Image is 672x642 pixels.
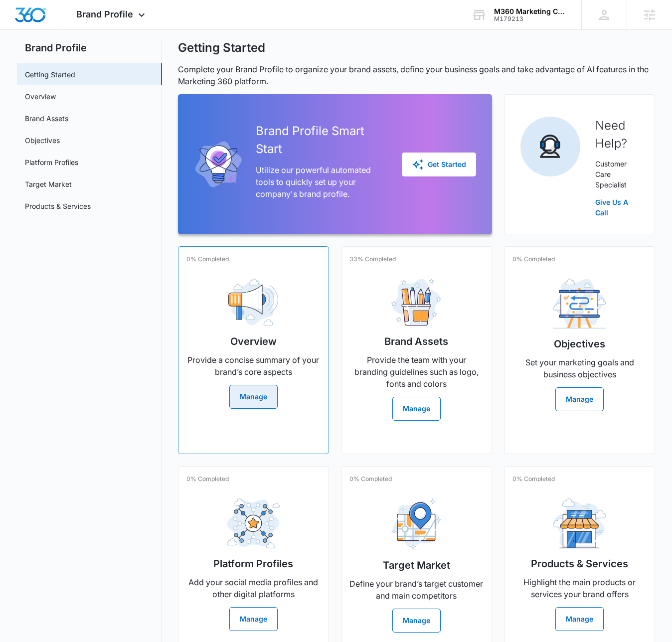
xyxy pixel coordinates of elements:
h2: Brand Profile Smart Start [256,122,386,158]
h2: Objectives [554,336,605,351]
p: Highlight the main products or services your brand offers [512,576,647,600]
p: Set your marketing goals and business objectives [512,356,647,380]
h1: Getting Started [178,40,265,55]
div: Get Started [412,159,466,170]
a: Overview [25,91,56,102]
a: Give Us A Call [595,197,639,218]
button: Manage [229,385,278,409]
p: Add your social media profiles and other digital platforms [186,576,321,600]
a: Target Market [25,179,72,189]
p: 0% Completed [186,255,229,264]
p: Provide a concise summary of your brand’s core aspects [186,354,321,378]
a: 0% CompletedObjectivesSet your marketing goals and business objectivesManage [504,246,655,454]
a: 0% CompletedOverviewProvide a concise summary of your brand’s core aspectsManage [178,246,329,454]
p: 0% Completed [512,475,555,483]
button: Manage [229,607,278,631]
a: Products & Services [25,201,91,211]
a: Platform Profiles [25,157,78,167]
button: Get Started [402,153,476,176]
h2: Need Help? [595,117,639,153]
button: Manage [392,397,441,421]
p: 0% Completed [512,255,555,264]
p: 33% Completed [349,255,396,264]
h2: Target Market [383,558,450,573]
h2: Products & Services [531,556,628,571]
a: Objectives [25,135,60,146]
a: Brand Assets [25,113,68,124]
h2: Overview [230,334,277,349]
h2: Brand Assets [384,334,448,349]
a: Getting Started [25,69,75,80]
div: account id [494,15,567,22]
button: Manage [555,607,604,631]
p: Provide the team with your branding guidelines such as logo, fonts and colors [349,354,484,390]
p: Utilize our powerful automated tools to quickly set up your company's brand profile. [256,164,386,200]
button: Manage [555,387,604,411]
p: 0% Completed [349,475,392,483]
span: Brand Profile [76,9,133,19]
h2: Brand Profile [17,40,162,55]
div: account name [494,7,567,15]
a: 33% CompletedBrand AssetsProvide the team with your branding guidelines such as logo, fonts and c... [341,246,492,454]
p: Complete your Brand Profile to organize your brand assets, define your business goals and take ad... [178,63,656,87]
p: Define your brand’s target customer and main competitors [349,578,484,602]
h2: Platform Profiles [213,556,293,571]
p: Customer Care Specialist [595,159,639,190]
p: 0% Completed [186,475,229,483]
button: Manage [392,609,441,633]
